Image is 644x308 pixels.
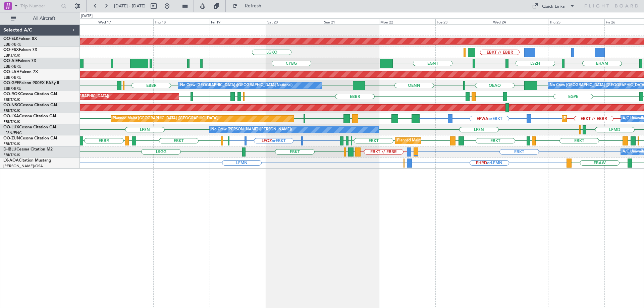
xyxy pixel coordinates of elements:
[3,141,20,146] a: EBKT/KJK
[3,59,36,63] a: OO-AIEFalcon 7X
[3,42,21,47] a: EBBR/BRU
[3,70,38,74] a: OO-LAHFalcon 7X
[3,81,59,85] a: OO-GPEFalcon 900EX EASy II
[542,3,565,10] div: Quick Links
[210,18,266,24] div: Fri 19
[3,147,53,151] a: D-IBLUCessna Citation M2
[266,18,322,24] div: Sat 20
[3,64,21,69] a: EBBR/BRU
[3,48,19,52] span: OO-FSX
[529,1,578,11] button: Quick Links
[3,125,19,129] span: OO-LUX
[3,164,43,169] a: [PERSON_NAME]/QSA
[180,80,292,90] div: No Crew [GEOGRAPHIC_DATA] ([GEOGRAPHIC_DATA] National)
[3,136,57,140] a: OO-ZUNCessna Citation CJ4
[379,18,435,24] div: Mon 22
[3,114,19,118] span: OO-LXA
[153,18,210,24] div: Thu 18
[3,92,20,96] span: OO-ROK
[81,13,93,19] div: [DATE]
[3,59,18,63] span: OO-AIE
[7,13,73,24] button: All Aircraft
[3,114,56,118] a: OO-LXACessna Citation CJ4
[3,48,37,52] a: OO-FSXFalcon 7X
[323,18,379,24] div: Sun 21
[3,75,21,80] a: EBBR/BRU
[3,81,19,85] span: OO-GPE
[3,70,19,74] span: OO-LAH
[3,53,20,58] a: EBKT/KJK
[3,159,51,163] a: LX-AOACitation Mustang
[548,18,604,24] div: Thu 25
[17,16,71,21] span: All Aircraft
[3,130,22,135] a: LFSN/ENC
[3,119,20,124] a: EBKT/KJK
[3,147,16,151] span: D-IBLU
[3,37,18,41] span: OO-ELK
[114,3,146,9] span: [DATE] - [DATE]
[492,18,548,24] div: Wed 24
[229,1,269,11] button: Refresh
[564,114,642,124] div: Planned Maint Kortrijk-[GEOGRAPHIC_DATA]
[113,114,218,124] div: Planned Maint [GEOGRAPHIC_DATA] ([GEOGRAPHIC_DATA])
[3,37,37,41] a: OO-ELKFalcon 8X
[3,136,20,140] span: OO-ZUN
[3,97,20,102] a: EBKT/KJK
[3,92,57,96] a: OO-ROKCessna Citation CJ4
[239,4,267,8] span: Refresh
[3,152,20,158] a: EBKT/KJK
[3,159,19,163] span: LX-AOA
[3,103,57,107] a: OO-NSGCessna Citation CJ4
[211,125,292,135] div: No Crew [PERSON_NAME] ([PERSON_NAME])
[397,136,475,146] div: Planned Maint Kortrijk-[GEOGRAPHIC_DATA]
[435,18,492,24] div: Tue 23
[3,103,20,107] span: OO-NSG
[3,108,20,113] a: EBKT/KJK
[20,1,59,11] input: Trip Number
[3,125,56,129] a: OO-LUXCessna Citation CJ4
[3,86,21,91] a: EBBR/BRU
[97,18,153,24] div: Wed 17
